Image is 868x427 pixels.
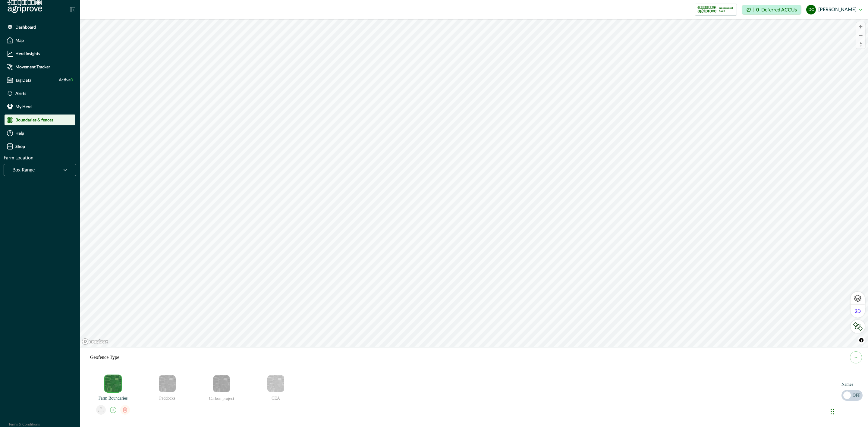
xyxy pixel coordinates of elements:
p: Independent Audit [719,7,734,13]
button: Farm Boundaries [104,375,122,393]
iframe: Chat Widget [829,397,859,425]
a: Map [5,35,75,46]
a: Alerts [5,88,75,99]
a: Movement Tracker [5,61,75,72]
button: Zoom out [856,31,865,40]
p: Carbon project [196,393,247,402]
img: certification logo [697,5,716,14]
p: Map [15,38,24,43]
div: Drag [831,403,834,421]
a: Boundaries & fences [5,115,75,125]
button: Reset bearing to north [856,40,865,49]
a: Herd Insights [5,48,75,59]
p: Dashboard [15,25,36,30]
button: Toggle attribution [858,337,865,344]
p: Shop [15,144,25,149]
img: farm_boundary-bb1ba2f7.png [105,375,121,392]
p: Boundaries & fences [15,118,53,122]
a: My Herd [5,101,75,112]
p: Paddocks [141,393,193,401]
a: Help [5,128,75,139]
p: Deferred ACCUs [761,8,797,12]
canvas: Map [80,19,868,347]
button: certification logoIndependent Audit [695,4,737,16]
p: My Herd [15,104,32,109]
a: Terms & Conditions [8,422,40,426]
p: Names [841,379,863,388]
p: Farm Location [4,154,33,162]
a: Mapbox logo [82,338,108,345]
a: Dashboard [5,22,75,33]
p: Movement Tracker [15,64,50,69]
p: Farm Boundaries [87,393,139,401]
button: email add [107,404,119,416]
p: CEA [250,393,302,401]
span: Active [59,77,73,83]
img: paddocks-d56e6cad.png [159,375,176,392]
p: Alerts [15,91,26,96]
button: Carbon project [212,375,231,393]
a: Shop [5,141,75,152]
button: CEA [267,375,285,393]
a: Tag DataActive0 [5,75,75,86]
img: carbon_project-509173bb.png [213,375,230,392]
button: Paddocks [158,375,176,393]
p: Geofence Type [90,354,119,361]
img: cea-d36996c9.png [267,375,284,392]
span: 0 [71,78,73,82]
button: email add [95,404,107,416]
p: 0 [756,8,759,12]
span: Reset bearing to north [856,40,865,49]
p: Tag Data [15,78,31,83]
img: LkRIKP7pqK064DBUf7vatyaj0RnXiK+1zEGAAAAAElFTkSuQmCC [853,322,863,331]
button: my herd [850,351,862,363]
p: Herd Insights [15,51,40,56]
button: dylan cronje[PERSON_NAME] [806,2,862,17]
button: Zoom in [856,22,865,31]
p: Help [15,131,24,136]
